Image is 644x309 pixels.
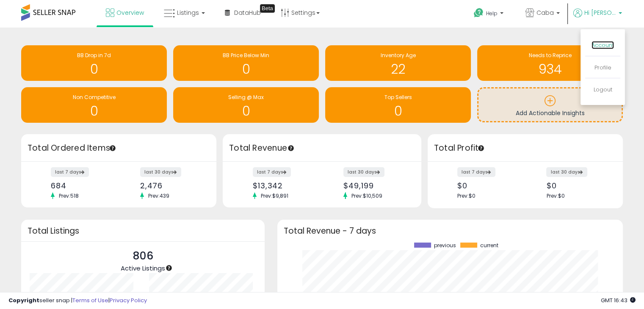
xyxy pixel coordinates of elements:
span: Overview [116,8,144,17]
h3: Total Revenue [229,142,415,154]
a: Profile [594,63,611,72]
div: Tooltip anchor [109,144,116,152]
span: Prev: 518 [55,192,83,199]
h1: 22 [329,62,467,76]
span: BB Price Below Min [223,52,269,59]
span: Prev: 439 [144,192,174,199]
a: Hi [PERSON_NAME] [573,8,622,28]
span: Selling @ Max [228,94,264,101]
label: last 7 days [51,167,89,177]
span: Caba [536,8,554,17]
div: Tooltip anchor [287,144,295,152]
label: last 7 days [457,167,495,177]
h3: Total Ordered Items [28,142,210,154]
a: Logout [594,86,612,94]
span: Hi [PERSON_NAME] [584,8,616,17]
h1: 934 [481,62,619,76]
a: Privacy Policy [110,296,147,304]
span: Prev: $10,509 [347,192,387,199]
span: Prev: $0 [546,192,564,199]
label: last 30 days [140,167,181,177]
a: Needs to Reprice 934 [477,45,623,81]
span: DataHub [234,8,261,17]
a: Non Competitive 0 [21,87,167,123]
p: 806 [121,248,165,264]
h1: 0 [177,62,315,76]
span: Non Competitive [73,94,116,101]
a: Terms of Use [72,296,108,304]
h3: Total Revenue - 7 days [284,228,616,234]
div: Tooltip anchor [260,4,275,13]
a: Inventory Age 22 [325,45,471,81]
div: $49,199 [343,181,406,190]
div: Tooltip anchor [165,264,173,272]
a: Add Actionable Insights [478,88,622,121]
div: 2,476 [140,181,202,190]
h1: 0 [177,104,315,118]
span: Help [486,10,498,17]
span: BB Drop in 7d [77,52,111,59]
span: Needs to Reprice [529,52,572,59]
div: Tooltip anchor [477,144,485,152]
div: $0 [457,181,519,190]
span: current [480,243,498,248]
span: Active Listings [121,264,165,273]
h1: 0 [25,62,163,76]
a: Account [591,41,614,49]
h1: 0 [25,104,163,118]
span: Inventory Age [381,52,416,59]
span: Listings [177,8,199,17]
a: BB Drop in 7d 0 [21,45,167,81]
h1: 0 [329,104,467,118]
div: 684 [51,181,112,190]
h3: Total Listings [28,228,258,234]
a: Top Sellers 0 [325,87,471,123]
div: $13,342 [253,181,316,190]
label: last 30 days [343,167,384,177]
label: last 7 days [253,167,291,177]
a: BB Price Below Min 0 [173,45,319,81]
span: Top Sellers [384,94,412,101]
a: Help [467,1,512,28]
span: Prev: $9,891 [257,192,293,199]
a: Selling @ Max 0 [173,87,319,123]
i: Get Help [473,8,484,18]
div: seller snap | | [8,297,147,305]
strong: Copyright [8,296,39,304]
label: last 30 days [546,167,587,177]
span: previous [434,243,456,248]
span: Prev: $0 [457,192,475,199]
h3: Total Profit [434,142,616,154]
div: $0 [546,181,608,190]
span: 2025-08-14 16:43 GMT [601,296,636,304]
span: Add Actionable Insights [516,109,585,117]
